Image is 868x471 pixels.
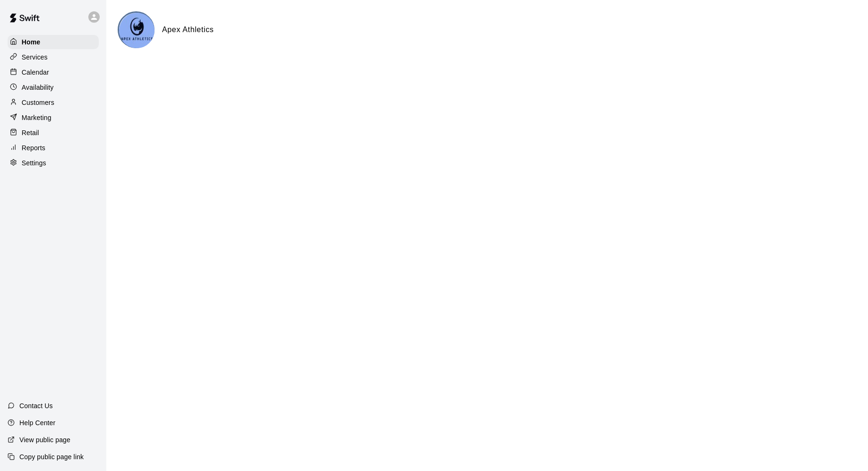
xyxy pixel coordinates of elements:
p: Availability [22,83,54,92]
p: Retail [22,128,39,137]
p: Home [22,37,41,47]
p: Customers [22,98,54,107]
img: Apex Athletics logo [119,13,155,48]
a: Customers [8,95,99,110]
a: Services [8,50,99,64]
a: Availability [8,80,99,94]
a: Marketing [8,111,99,125]
p: View public page [19,435,70,445]
p: Settings [22,158,46,168]
p: Copy public page link [19,452,84,462]
p: Calendar [22,68,49,77]
p: Reports [22,143,45,153]
p: Services [22,52,48,62]
a: Reports [8,141,99,155]
p: Contact Us [19,401,53,411]
a: Settings [8,156,99,170]
a: Home [8,35,99,49]
p: Help Center [19,418,55,428]
a: Retail [8,126,99,140]
a: Calendar [8,65,99,79]
p: Marketing [22,113,52,122]
h6: Apex Athletics [162,24,214,36]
